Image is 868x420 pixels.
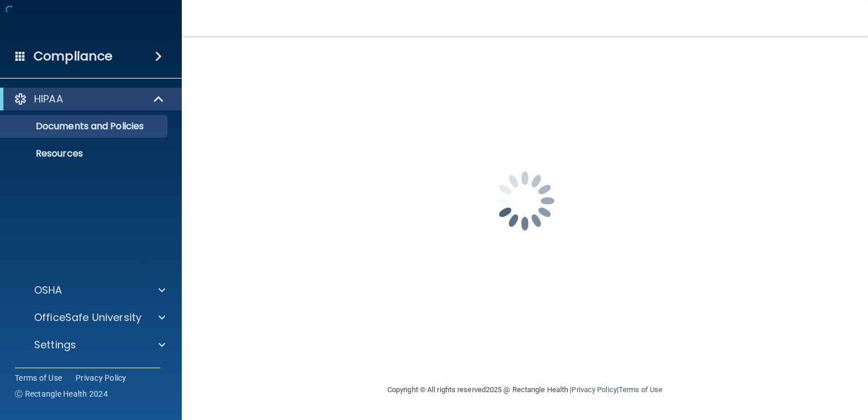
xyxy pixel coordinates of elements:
[571,385,616,394] a: Privacy Policy
[34,338,76,352] p: Settings
[76,372,127,384] a: Privacy Policy
[34,311,141,324] p: OfficeSafe University
[34,92,63,106] p: HIPAA
[7,121,162,132] p: Documents and Policies
[15,388,108,400] span: Ⓒ Rectangle Health 2024
[7,148,162,159] p: Resources
[318,372,732,408] div: Copyright © All rights reserved 2025 @ Rectangle Health | |
[14,283,165,297] a: OSHA
[14,92,165,106] a: HIPAA
[14,338,165,352] a: Settings
[34,48,112,64] h4: Compliance
[15,372,62,384] a: Terms of Use
[34,283,62,297] p: OSHA
[14,12,168,35] img: PMB logo
[619,385,662,394] a: Terms of Use
[468,144,582,258] img: spinner.e123f6fc.gif
[14,311,165,324] a: OfficeSafe University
